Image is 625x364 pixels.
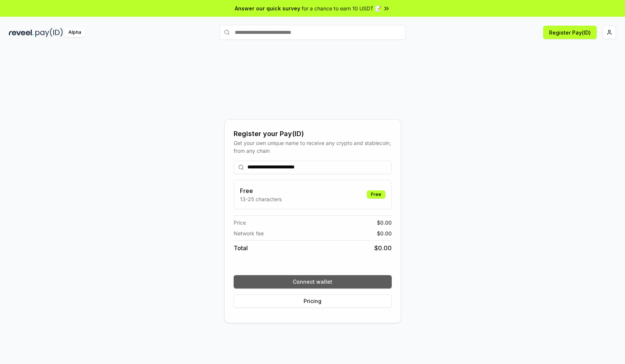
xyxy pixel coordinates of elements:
span: for a chance to earn 10 USDT 📝 [302,4,381,12]
div: Register your Pay(ID) [234,129,392,139]
div: Get your own unique name to receive any crypto and stablecoin, from any chain [234,139,392,155]
span: $ 0.00 [374,244,392,252]
button: Pricing [234,294,392,308]
h3: Free [240,186,282,195]
p: 13-25 characters [240,195,282,203]
div: Alpha [64,28,85,37]
span: $ 0.00 [377,229,392,237]
span: $ 0.00 [377,219,392,226]
span: Total [234,244,248,252]
span: Price [234,219,246,226]
img: pay_id [35,28,63,37]
span: Network fee [234,229,264,237]
span: Answer our quick survey [235,4,300,12]
button: Connect wallet [234,275,392,289]
button: Register Pay(ID) [543,26,597,39]
img: reveel_dark [9,28,34,37]
div: Free [367,190,385,199]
